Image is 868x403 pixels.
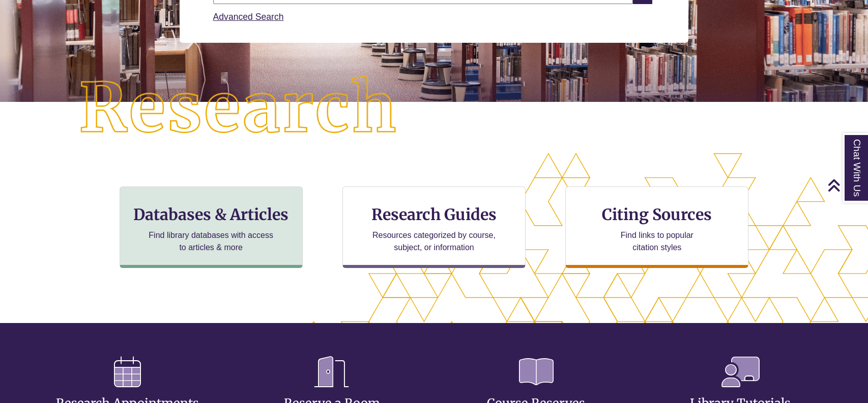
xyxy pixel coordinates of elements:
[213,12,284,22] a: Advanced Search
[565,186,748,268] a: Citing Sources Find links to popular citation styles
[128,205,294,224] h3: Databases & Articles
[43,41,434,177] img: Research
[351,205,517,224] h3: Research Guides
[607,229,707,254] p: Find links to popular citation styles
[827,178,865,192] a: Back to Top
[342,186,526,268] a: Research Guides Resources categorized by course, subject, or information
[120,186,303,268] a: Databases & Articles Find library databases with access to articles & more
[144,229,277,254] p: Find library databases with access to articles & more
[595,205,719,224] h3: Citing Sources
[368,229,501,254] p: Resources categorized by course, subject, or information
